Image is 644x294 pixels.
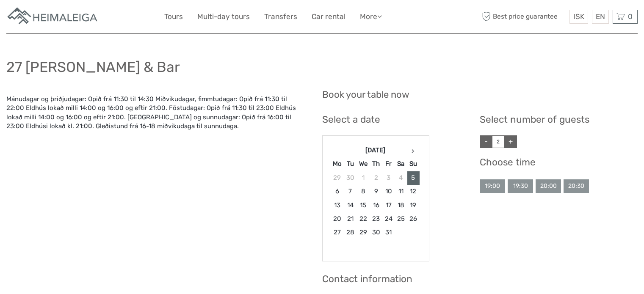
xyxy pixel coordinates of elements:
td: 29 [330,171,344,184]
td: 7 [344,185,357,198]
div: 20:00 [536,179,561,193]
td: 25 [395,212,407,226]
td: 31 [382,226,395,239]
a: Multi-day tours [197,11,250,23]
td: 17 [382,198,395,212]
span: 0 [627,12,634,21]
span: Best price guarantee [480,10,567,24]
div: 20:30 [564,179,589,193]
td: 21 [344,212,357,226]
td: 6 [330,185,344,198]
a: More [360,11,382,23]
h3: Choose time [480,157,638,168]
td: 16 [370,198,382,212]
div: EN [592,10,609,24]
h3: Select a date [322,114,462,125]
th: Sa [395,157,407,171]
a: + [504,135,517,148]
td: 10 [382,185,395,198]
a: Car rental [312,11,345,23]
th: [DATE] [344,143,407,157]
td: 27 [330,226,344,239]
th: We [357,157,370,171]
a: Tours [164,11,183,23]
td: 30 [344,171,357,184]
td: 11 [395,185,407,198]
td: 19 [407,198,419,212]
td: 26 [407,212,419,226]
th: Mo [330,157,344,171]
td: 2 [370,171,382,184]
th: Su [407,157,419,171]
td: 1 [357,171,370,184]
h1: 27 [PERSON_NAME] & Bar [6,58,180,76]
td: 24 [382,212,395,226]
td: 12 [407,185,419,198]
span: ISK [573,12,584,21]
a: Transfers [264,11,297,23]
td: 3 [382,171,395,184]
th: Tu [344,157,357,171]
h2: Book your table now [322,89,409,100]
td: 29 [357,226,370,239]
td: 20 [330,212,344,226]
th: Fr [382,157,395,171]
div: 19:00 [480,179,505,193]
td: 5 [407,171,419,184]
td: 8 [357,185,370,198]
td: 23 [370,212,382,226]
td: 22 [357,212,370,226]
td: 28 [344,226,357,239]
th: Th [370,157,382,171]
td: 13 [330,198,344,212]
td: 14 [344,198,357,212]
td: 18 [395,198,407,212]
td: 30 [370,226,382,239]
div: Mánudagar og þriðjudagar: Opið frá 11:30 til 14:30 Miðvikudagar, fimmtudagar: Opið frá 11:30 til ... [6,86,304,131]
h3: Contact information [322,273,638,285]
div: 19:30 [508,179,533,193]
img: Apartments in Reykjavik [6,6,100,27]
h3: Select number of guests [480,114,638,125]
td: 9 [370,185,382,198]
td: 15 [357,198,370,212]
td: 4 [395,171,407,184]
a: - [480,135,492,148]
